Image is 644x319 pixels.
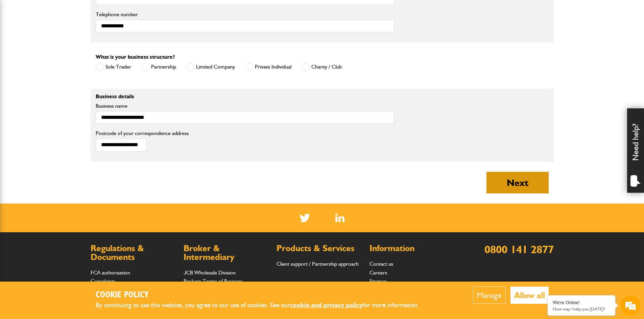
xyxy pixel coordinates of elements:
p: By continuing to use this website, you agree to our use of cookies. See our for more information. [96,300,430,311]
img: Linked In [335,214,344,222]
label: Telephone number [96,12,394,17]
label: Postcode of your correspondence address [96,131,199,136]
h2: Regulations & Documents [91,244,177,261]
input: Enter your email address [9,82,123,97]
label: Charity / Club [302,63,342,71]
img: d_20077148190_company_1631870298795_20077148190 [11,37,28,47]
a: Complaints [91,278,115,284]
div: Need help? [627,108,644,193]
input: Enter your last name [9,62,123,77]
label: Business name [96,103,394,109]
button: Allow all [510,287,549,304]
textarea: Type your message and hit 'Enter' [9,122,123,202]
a: Careers [369,269,387,276]
div: Chat with us now [35,38,114,47]
input: Enter your phone number [9,102,123,117]
label: Limited Company [186,63,235,71]
label: Partnership [141,63,176,71]
a: Client support / Partnership approach [277,261,359,267]
h2: Cookie Policy [96,290,430,300]
a: 0800 141 2877 [484,243,554,256]
div: We're Online! [553,300,610,305]
h2: Information [369,244,456,253]
label: Sole Trader [96,63,131,71]
button: Manage [473,287,505,304]
label: What is your business structure? [96,54,175,60]
button: Next [486,172,549,193]
h2: Broker & Intermediary [184,244,270,261]
p: Business details [96,94,394,99]
a: cookie and privacy policy [290,301,363,309]
a: FCA authorisation [91,269,130,276]
a: Contact us [369,261,393,267]
a: JCB Wholesale Division [184,269,236,276]
a: LinkedIn [335,214,344,222]
p: How may I help you today? [553,307,610,312]
div: Minimize live chat window [111,3,127,20]
em: Start Chat [92,208,123,217]
label: Private Individual [245,63,291,71]
h2: Products & Services [277,244,363,253]
img: Twitter [300,214,310,222]
a: Sitemap [369,278,387,284]
a: Brokers Terms of Business [184,278,242,284]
